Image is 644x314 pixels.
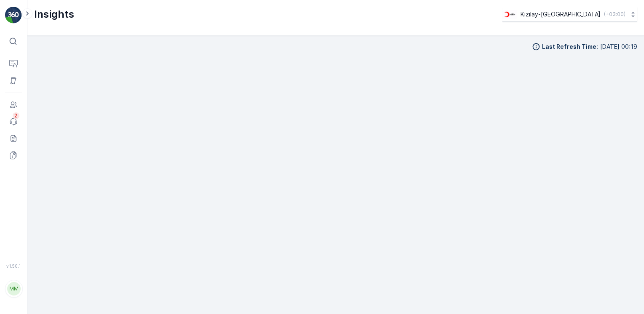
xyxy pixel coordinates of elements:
[604,11,625,18] p: ( +03:00 )
[14,112,18,119] p: 2
[34,8,74,21] p: Insights
[5,7,22,24] img: logo
[542,43,598,51] p: Last Refresh Time :
[5,263,22,269] span: v 1.50.1
[5,113,22,130] a: 2
[502,10,517,19] img: k%C4%B1z%C4%B1lay_D5CCths.png
[5,270,22,307] button: MM
[502,7,637,22] button: Kızılay-[GEOGRAPHIC_DATA](+03:00)
[521,10,601,19] p: Kızılay-[GEOGRAPHIC_DATA]
[7,282,21,295] div: MM
[600,43,637,51] p: [DATE] 00:19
